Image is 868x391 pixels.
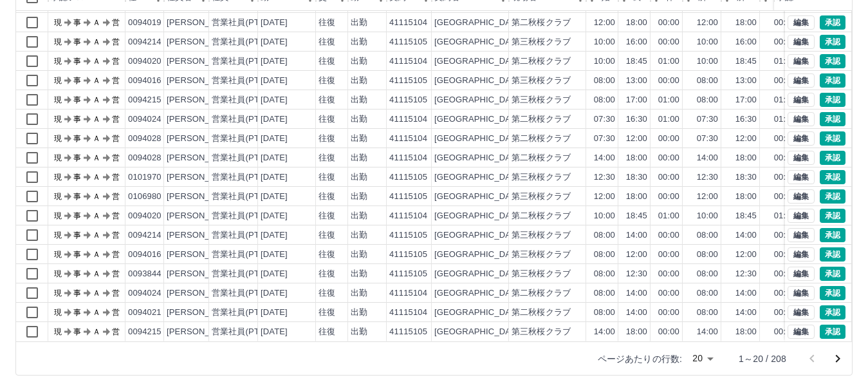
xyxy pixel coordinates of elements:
div: 13:00 [626,75,647,87]
div: [GEOGRAPHIC_DATA] [434,17,523,29]
button: 編集 [788,189,815,204]
div: 01:00 [774,113,795,126]
text: 営 [112,134,120,143]
div: [PERSON_NAME] [167,94,237,106]
div: 41115105 [389,249,427,261]
text: 営 [112,95,120,104]
div: [GEOGRAPHIC_DATA] [434,268,523,280]
div: 第二秋桜クラブ [512,113,571,126]
div: 営業社員(PT契約) [212,191,279,203]
button: 承認 [820,35,845,49]
div: 00:00 [774,171,795,184]
text: 事 [73,153,81,162]
div: 10:00 [594,36,615,48]
button: 承認 [820,286,845,300]
button: 承認 [820,112,845,126]
text: 現 [54,153,62,162]
text: 現 [54,76,62,85]
div: [DATE] [261,210,288,222]
div: [GEOGRAPHIC_DATA] [434,75,523,87]
div: 往復 [319,152,335,164]
div: 14:00 [735,229,757,242]
div: 08:00 [594,249,615,261]
text: 事 [73,173,81,182]
div: 07:30 [697,113,718,126]
div: 18:45 [626,55,647,68]
div: [GEOGRAPHIC_DATA] [434,171,523,184]
button: 承認 [820,131,845,146]
div: 第三秋桜クラブ [512,268,571,280]
div: 出勤 [351,133,367,145]
div: 往復 [319,55,335,68]
text: 現 [54,134,62,143]
div: [GEOGRAPHIC_DATA] [434,210,523,222]
text: 事 [73,269,81,278]
button: 承認 [820,15,845,30]
text: Ａ [93,211,100,220]
button: 承認 [820,151,845,165]
text: 現 [54,231,62,240]
div: [DATE] [261,94,288,106]
button: 編集 [788,286,815,300]
div: 08:00 [594,94,615,106]
text: Ａ [93,37,100,46]
div: 往復 [319,133,335,145]
div: [PERSON_NAME] [167,36,237,48]
text: 事 [73,57,81,66]
text: 現 [54,173,62,182]
div: 12:00 [594,17,615,29]
div: 18:30 [626,171,647,184]
div: [PERSON_NAME] [167,229,237,242]
div: [PERSON_NAME] [167,191,237,203]
div: [DATE] [261,17,288,29]
div: 0094019 [128,17,162,29]
div: 出勤 [351,249,367,261]
div: 第三秋桜クラブ [512,94,571,106]
div: 出勤 [351,268,367,280]
button: 編集 [788,305,815,319]
text: 現 [54,37,62,46]
button: 承認 [820,54,845,68]
div: 往復 [319,229,335,242]
div: 01:00 [658,94,679,106]
button: 編集 [788,54,815,68]
div: 往復 [319,268,335,280]
div: 14:00 [697,152,718,164]
div: 営業社員(PT契約) [212,229,279,242]
text: Ａ [93,57,100,66]
div: 0101970 [128,171,162,184]
div: 0094214 [128,36,162,48]
div: 第三秋桜クラブ [512,249,571,261]
div: 00:00 [658,268,679,280]
button: 承認 [820,93,845,107]
button: 編集 [788,15,815,30]
div: 41115104 [389,133,427,145]
div: 41115104 [389,55,427,68]
div: 07:30 [594,133,615,145]
div: 出勤 [351,17,367,29]
div: [DATE] [261,152,288,164]
div: [PERSON_NAME] [167,75,237,87]
text: 事 [73,115,81,124]
button: 承認 [820,247,845,262]
div: 18:00 [626,191,647,203]
div: 営業社員(PT契約) [212,55,279,68]
div: 01:00 [658,55,679,68]
button: 次のページへ [825,346,851,372]
div: [DATE] [261,229,288,242]
div: 01:00 [658,210,679,222]
div: 10:00 [594,210,615,222]
div: 18:30 [735,171,757,184]
text: Ａ [93,173,100,182]
div: 12:00 [626,133,647,145]
div: [DATE] [261,268,288,280]
div: 00:00 [658,133,679,145]
div: 営業社員(PT契約) [212,94,279,106]
div: 出勤 [351,55,367,68]
div: [GEOGRAPHIC_DATA] [434,36,523,48]
text: 営 [112,115,120,124]
text: 事 [73,95,81,104]
text: Ａ [93,153,100,162]
text: Ａ [93,134,100,143]
div: 00:00 [658,17,679,29]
